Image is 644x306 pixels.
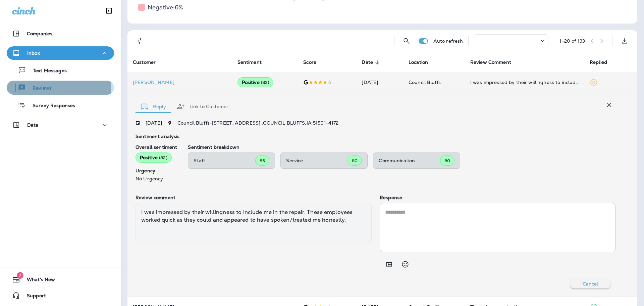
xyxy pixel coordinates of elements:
span: 7 [17,272,23,279]
p: Survey Responses [26,103,75,109]
span: Replied [590,59,607,65]
p: Auto refresh [433,38,463,44]
button: Support [7,289,114,302]
p: [DATE] [146,120,162,126]
span: ( 82 ) [261,80,269,85]
span: Date [362,59,373,65]
button: Inbox [7,46,114,60]
span: What's New [20,277,55,285]
p: Communication [379,158,440,163]
span: ( 82 ) [159,155,167,161]
p: Companies [27,31,52,36]
span: Location [409,59,437,65]
span: 85 [260,158,265,164]
button: Reviews [7,81,114,95]
p: Service [286,158,347,163]
button: Add in a premade template [382,258,396,271]
p: Text Messages [26,68,67,74]
p: Urgency [136,168,177,173]
span: Sentiment [237,59,262,65]
p: Staff [194,158,255,163]
span: Customer [133,59,156,65]
p: Sentiment analysis [136,134,616,139]
button: Companies [7,27,114,40]
div: 1 - 20 of 133 [559,38,585,44]
span: Location [409,59,428,65]
span: Replied [590,59,616,65]
p: Data [27,122,39,128]
span: Score [303,59,325,65]
button: Search Reviews [400,34,413,48]
p: Response [380,195,616,200]
div: I was impressed by their willingness to include me in the repair. These employees worked quick as... [136,203,372,243]
button: Survey Responses [7,98,114,112]
span: Date [362,59,382,65]
span: 80 [444,158,450,164]
button: Filters [133,34,146,48]
p: No Urgency [136,176,177,181]
span: Customer [133,59,164,65]
span: Review Comment [470,59,520,65]
td: [DATE] [356,72,403,92]
div: Positive [136,152,172,163]
p: Sentiment breakdown [188,144,616,150]
button: 7What's New [7,273,114,286]
span: Sentiment [237,59,270,65]
button: Data [7,118,114,132]
span: Support [20,293,46,301]
p: [PERSON_NAME] [133,80,227,85]
span: Council Bluffs - [STREET_ADDRESS] , COUNCIL BLUFFS , IA 51501-4172 [177,120,339,126]
p: Cancel [583,281,598,287]
button: Link to Customer [171,94,234,119]
button: Collapse Sidebar [100,4,118,17]
button: Cancel [570,279,610,289]
div: Click to view Customer Drawer [133,80,227,85]
button: Reply [136,94,171,119]
p: Overall sentiment [136,144,177,150]
button: Text Messages [7,63,114,77]
span: Council Bluffs [409,79,441,85]
button: Export as CSV [618,34,631,48]
span: 80 [352,158,358,164]
div: Positive [237,77,274,87]
span: Review Comment [470,59,511,65]
p: Inbox [27,50,40,56]
button: Select an emoji [398,258,412,271]
p: Review comment [136,195,372,200]
p: Reviews [26,85,52,92]
div: I was impressed by their willingness to include me in the repair. These employees worked quick as... [470,79,579,86]
h5: Negative: 6 % [148,2,183,13]
span: Score [303,59,316,65]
